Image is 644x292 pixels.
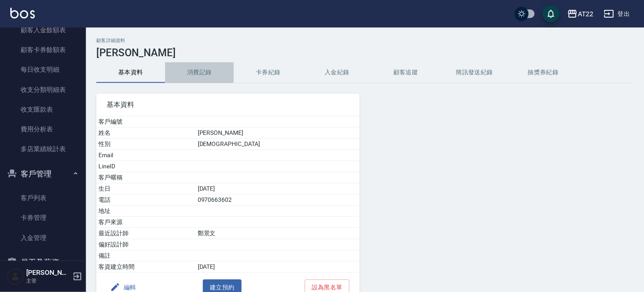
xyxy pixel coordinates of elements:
[543,5,560,22] button: save
[107,100,350,109] span: 基本資料
[96,172,196,183] td: 客戶暱稱
[26,277,70,285] p: 主管
[509,62,578,83] button: 抽獎券紀錄
[3,40,83,60] a: 顧客卡券餘額表
[3,228,83,248] a: 入金管理
[96,206,196,217] td: 地址
[371,62,440,83] button: 顧客追蹤
[96,195,196,206] td: 電話
[96,128,196,139] td: 姓名
[196,183,360,195] td: [DATE]
[26,268,70,277] h5: [PERSON_NAME]
[3,139,83,159] a: 多店業績統計表
[196,195,360,206] td: 0970663602
[3,80,83,100] a: 收支分類明細表
[96,139,196,150] td: 性別
[96,228,196,239] td: 最近設計師
[3,60,83,79] a: 每日收支明細
[96,161,196,172] td: LineID
[3,251,83,274] button: 員工及薪資
[96,217,196,228] td: 客戶來源
[196,128,360,139] td: [PERSON_NAME]
[96,62,165,83] button: 基本資料
[196,228,360,239] td: 鄭景文
[96,150,196,161] td: Email
[3,188,83,208] a: 客戶列表
[7,268,24,285] img: Person
[564,5,597,23] button: AT22
[96,239,196,250] td: 偏好設計師
[234,62,303,83] button: 卡券紀錄
[165,62,234,83] button: 消費記錄
[96,47,634,59] h3: [PERSON_NAME]
[196,139,360,150] td: [DEMOGRAPHIC_DATA]
[3,20,83,40] a: 顧客入金餘額表
[578,9,594,19] div: AT22
[303,62,371,83] button: 入金紀錄
[601,6,634,22] button: 登出
[10,8,35,18] img: Logo
[96,250,196,262] td: 備註
[96,116,196,128] td: 客戶編號
[96,262,196,273] td: 客資建立時間
[96,38,634,43] h2: 顧客詳細資料
[3,208,83,228] a: 卡券管理
[440,62,509,83] button: 簡訊發送紀錄
[196,262,360,273] td: [DATE]
[96,183,196,195] td: 生日
[3,100,83,119] a: 收支匯款表
[3,163,83,185] button: 客戶管理
[3,119,83,139] a: 費用分析表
